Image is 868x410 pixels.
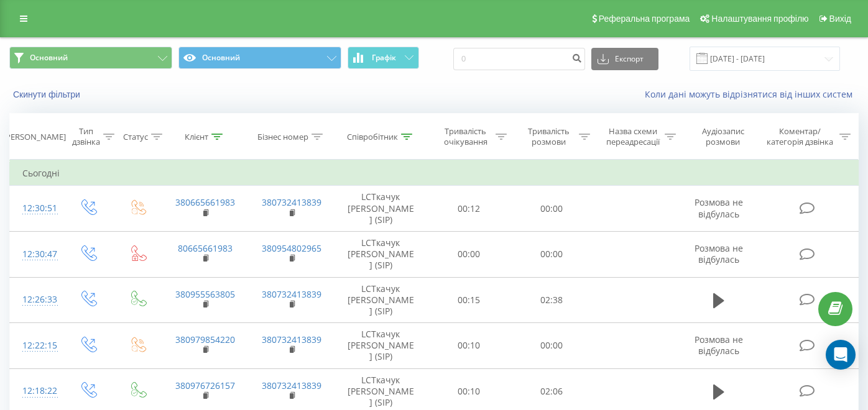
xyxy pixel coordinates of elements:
[695,242,743,265] span: Розмова не відбулась
[521,126,575,147] div: Тривалість розмови
[178,242,233,254] a: 80665661983
[510,323,593,369] td: 00:00
[695,334,743,357] span: Розмова не відбулась
[175,288,235,300] a: 380955563805
[438,126,492,147] div: Тривалість очікування
[257,132,308,142] div: Бізнес номер
[599,14,690,24] span: Реферальна програма
[372,53,396,62] span: Графік
[347,132,398,142] div: Співробітник
[22,334,50,358] div: 12:22:15
[510,231,593,277] td: 00:00
[335,231,427,277] td: LCТкачук [PERSON_NAME] (SIP)
[262,288,321,300] a: 380732413839
[764,126,836,147] div: Коментар/категорія дзвінка
[690,126,755,147] div: Аудіозапис розмови
[510,186,593,232] td: 00:00
[175,334,235,345] a: 380979854220
[262,380,321,391] a: 380732413839
[123,132,148,142] div: Статус
[9,89,86,100] button: Скинути фільтри
[427,323,510,369] td: 00:10
[175,196,235,208] a: 380665661983
[22,242,50,266] div: 12:30:47
[262,196,321,208] a: 380732413839
[30,53,68,63] span: Основний
[178,47,341,69] button: Основний
[3,132,66,142] div: [PERSON_NAME]
[175,380,235,391] a: 380976726157
[262,334,321,345] a: 380732413839
[427,186,510,232] td: 00:12
[453,48,585,70] input: Пошук за номером
[9,47,172,69] button: Основний
[591,48,658,70] button: Експорт
[335,186,427,232] td: LCТкачук [PERSON_NAME] (SIP)
[185,132,208,142] div: Клієнт
[829,14,851,24] span: Вихід
[645,88,859,100] a: Коли дані можуть відрізнятися вiд інших систем
[262,242,321,254] a: 380954802965
[510,277,593,323] td: 02:38
[10,161,859,186] td: Сьогодні
[427,277,510,323] td: 00:15
[711,14,808,24] span: Налаштування профілю
[22,196,50,221] div: 12:30:51
[22,379,50,403] div: 12:18:22
[427,231,510,277] td: 00:00
[335,323,427,369] td: LCТкачук [PERSON_NAME] (SIP)
[695,196,743,219] span: Розмова не відбулась
[348,47,419,69] button: Графік
[604,126,662,147] div: Назва схеми переадресації
[826,340,856,370] div: Open Intercom Messenger
[72,126,100,147] div: Тип дзвінка
[335,277,427,323] td: LCТкачук [PERSON_NAME] (SIP)
[22,288,50,312] div: 12:26:33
